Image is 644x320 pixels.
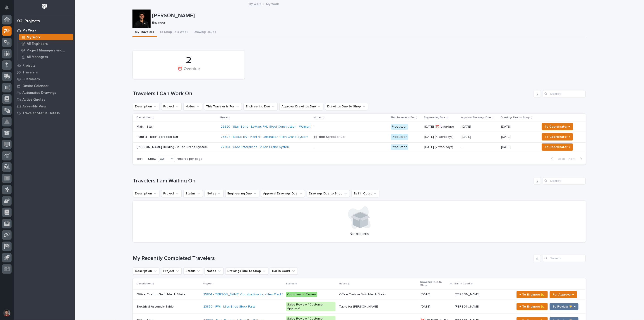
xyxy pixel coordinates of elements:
[339,293,386,296] div: Office Custom Switchback Stairs
[542,123,573,130] button: To Coordinator →
[14,103,75,110] a: Assembly View
[14,89,75,96] a: Automated Drawings
[220,115,230,120] p: Project
[421,304,431,309] p: [DATE]
[205,267,223,275] button: Notes
[17,41,75,47] a: All Engineers
[244,103,278,110] button: Engineering Due
[203,281,212,286] p: Project
[462,125,498,129] p: [DATE]
[424,145,458,149] p: [DATE] (7 workdays)
[27,35,41,39] p: My Work
[138,232,580,237] p: No records
[133,122,586,132] tr: Main - Stair26820 - Stair Zone - LoMars PNJ Steel Construction - Walmart Stair - Production[DATE]...
[567,157,586,161] button: Next
[137,135,216,139] p: Plant 4 - Roof Spreader Bar
[133,90,532,97] h1: Travelers I Can Work On
[391,144,408,150] div: Production
[132,28,157,37] button: My Travelers
[545,124,570,129] span: To Coordinator →
[133,190,159,197] button: Description
[203,305,255,309] a: 23850 - PWI - Misc Shop Stock Parts
[462,135,498,139] p: [DATE]
[133,142,586,152] tr: [PERSON_NAME] Building - 2 Ton Crane System27203 - Croc Enterprises - 2 Ton Crane System - Produc...
[501,115,530,120] p: Drawings Due to Shop
[543,255,586,262] div: Search
[314,115,322,120] p: Notes
[225,190,259,197] button: Engineering Due
[261,190,305,197] button: Approval Drawings Due
[14,62,75,69] a: Projects
[221,135,308,139] a: 26627 - Nexus RV - Plant 4 - Lamination 1-Ton Crane System
[137,304,175,309] p: Electrical Assembly Table
[6,5,12,13] div: Notifications
[27,55,48,59] p: All Managers
[390,115,415,120] p: This Traveler is For
[137,281,151,286] p: Description
[14,76,75,82] a: Customers
[17,47,75,53] a: Project Managers and Engineers
[420,280,449,288] p: Drawings Due to Shop
[545,144,570,150] span: To Coordinator →
[266,1,279,6] p: My Work
[279,103,323,110] button: Approval Drawings Due
[548,157,567,161] button: Back
[550,303,579,310] button: To Review 👨‍🏭 →
[22,64,36,68] p: Projects
[141,67,237,76] div: ⏰ Overdue
[461,115,491,120] p: Approval Drawings Due
[205,190,223,197] button: Notes
[148,157,156,161] p: Show
[519,304,545,309] span: ← To Engineer 📐
[2,308,12,318] button: users-avatar
[40,2,48,11] img: Workspace Logo
[161,267,182,275] button: Project
[553,304,576,309] span: To Review 👨‍🏭 →
[543,90,586,97] input: Search
[133,178,532,184] h1: Travelers I am Waiting On
[424,135,458,139] p: [DATE] (4 workdays)
[455,304,481,309] p: [PERSON_NAME]
[270,267,298,275] button: Ball in Court
[14,82,75,89] a: Onsite Calendar
[137,145,216,149] p: [PERSON_NAME] Building - 2 Ton Crane System
[133,132,586,142] tr: Plant 4 - Roof Spreader Bar26627 - Nexus RV - Plant 4 - Lamination 1-Ton Crane System (1) Roof Sp...
[2,3,12,12] button: Notifications
[133,153,146,165] p: 1 of 1
[157,28,191,37] button: To Shop This Week
[152,12,585,19] p: [PERSON_NAME]
[22,104,46,109] p: Assembly View
[183,267,203,275] button: Status
[391,124,408,130] div: Production
[141,55,237,66] div: 2
[519,292,545,297] span: ← To Engineer 📐
[555,157,565,161] span: Back
[137,125,216,129] p: Main - Stair
[204,103,242,110] button: This Traveler is For
[183,190,203,197] button: Status
[22,29,36,33] p: My Work
[221,125,318,129] a: 26820 - Stair Zone - LoMars PNJ Steel Construction - Walmart Stair
[314,125,315,129] div: -
[424,115,445,120] p: Engineering Due
[421,292,431,296] p: [DATE]
[286,292,317,297] div: Coordinator Review
[203,293,320,296] a: 25891 - [PERSON_NAME] Construction Inc - New Plant Setup - Mezzanine Project
[183,103,202,110] button: Notes
[286,302,336,311] div: Sales Review / Customer Approval
[221,145,290,149] a: 27203 - Croc Enterprises - 2 Ton Crane System
[314,135,346,139] div: (1) Roof Spreader Bar
[17,34,75,40] a: My Work
[542,143,573,151] button: To Coordinator →
[501,134,512,139] p: [DATE]
[325,103,368,110] button: Drawings Due to Shop
[501,124,512,129] p: [DATE]
[314,145,315,149] div: -
[553,292,574,297] span: For Approval →
[27,48,71,53] p: Project Managers and Engineers
[14,69,75,76] a: Travelers
[22,111,60,115] p: Traveler Status Details
[133,289,586,300] tr: Office Custom Switchback StairsOffice Custom Switchback Stairs 25891 - [PERSON_NAME] Construction...
[454,281,470,286] p: Ball in Court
